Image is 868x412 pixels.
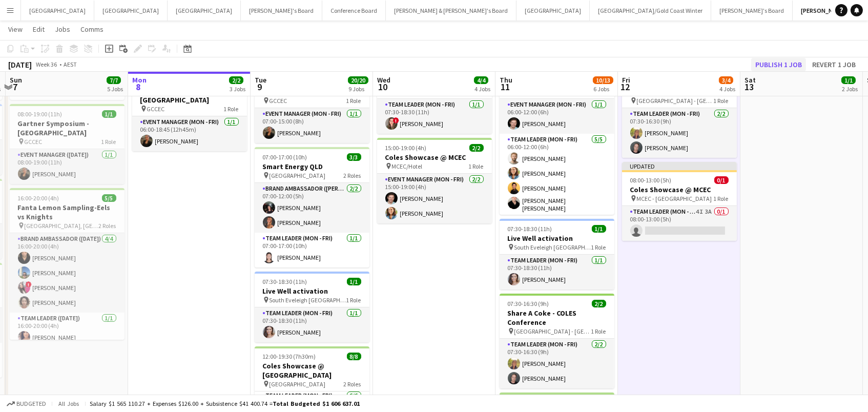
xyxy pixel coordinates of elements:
app-card-role: Team Leader (Mon - Fri)2/207:30-16:30 (9h)[PERSON_NAME][PERSON_NAME] [500,339,614,388]
span: All jobs [56,400,81,407]
span: 16:00-20:00 (4h) [18,194,59,202]
span: [GEOGRAPHIC_DATA] - [GEOGRAPHIC_DATA] [637,97,714,105]
span: 10/13 [593,76,613,84]
span: ! [26,281,32,287]
button: Revert 1 job [808,58,860,71]
button: [GEOGRAPHIC_DATA] [94,1,168,20]
h3: Live Well activation [500,234,614,243]
app-card-role: Team Leader (Mon - Fri)4I3A0/108:00-13:00 (5h) [622,206,737,241]
span: View [8,25,23,34]
app-card-role: Team Leader (Mon - Fri)1/107:00-17:00 (10h)[PERSON_NAME] [255,233,369,267]
span: MCEC - [GEOGRAPHIC_DATA] [637,195,712,202]
span: 1/1 [841,76,856,84]
span: 12 [621,81,630,93]
button: [GEOGRAPHIC_DATA] [168,1,241,20]
span: Week 36 [34,60,59,68]
app-card-role: Team Leader (Mon - Fri)1/107:30-18:30 (11h)![PERSON_NAME] [377,99,492,134]
app-card-role: Team Leader (Mon - Fri)1/107:30-18:30 (11h)[PERSON_NAME] [255,307,369,342]
app-card-role: Team Leader (Mon - Fri)2/207:30-16:30 (9h)[PERSON_NAME][PERSON_NAME] [622,108,737,158]
app-card-role: Team Leader ([DATE])1/116:00-20:00 (4h)[PERSON_NAME] [10,313,125,347]
a: Jobs [51,23,74,36]
span: 1 Role [714,97,729,105]
span: 07:00-17:00 (10h) [263,153,307,161]
div: 5 Jobs [107,85,123,93]
h3: Coles Showcase @ MCEC [377,153,492,162]
span: 7 [8,81,22,93]
span: 8 [131,81,147,93]
span: 5/5 [102,194,116,202]
h3: Coles Showcase @ [GEOGRAPHIC_DATA] [255,361,369,380]
app-card-role: Event Manager (Mon - Fri)1/106:00-12:00 (6h)[PERSON_NAME] [500,99,614,134]
span: 1 Role [591,243,606,251]
app-card-role: Event Manager (Mon - Fri)1/106:00-18:45 (12h45m)[PERSON_NAME] [132,116,247,151]
span: Sun [10,75,22,85]
div: 2 Jobs [842,85,858,93]
button: [PERSON_NAME]'s Board [711,1,793,20]
app-job-card: In progress06:00-18:45 (12h45m)1/1Gartner Symposium - [GEOGRAPHIC_DATA] GCCEC1 RoleEvent Manager ... [132,63,247,151]
h3: Share A Coke - COLES Conference [500,308,614,327]
app-job-card: 16:00-20:00 (4h)5/5Fanta Lemon Sampling-Eels vs Knights [GEOGRAPHIC_DATA], [GEOGRAPHIC_DATA]2 Rol... [10,188,125,340]
span: South Eveleigh [GEOGRAPHIC_DATA] [270,296,346,304]
app-job-card: 06:00-12:00 (6h)6/6Coles Showcase @ MCEC MCEC - [GEOGRAPHIC_DATA]2 RolesEvent Manager (Mon - Fri)... [500,63,614,215]
span: Sat [745,75,756,85]
span: GCCEC [25,138,43,146]
app-job-card: 07:30-18:30 (11h)1/1Live Well activation South Eveleigh [GEOGRAPHIC_DATA]1 RoleTeam Leader (Mon -... [377,63,492,134]
span: 11 [498,81,512,93]
button: Budgeted [5,398,48,409]
span: Edit [33,25,45,34]
span: GCCEC [270,97,287,105]
span: Jobs [55,25,70,34]
span: [GEOGRAPHIC_DATA] - [GEOGRAPHIC_DATA] [514,327,591,335]
app-job-card: 07:30-16:30 (9h)2/2Share A Coke - COLES Conference [GEOGRAPHIC_DATA] - [GEOGRAPHIC_DATA]1 RoleTea... [500,294,614,388]
a: View [4,23,27,36]
span: Budgeted [16,400,46,407]
button: [PERSON_NAME]'s Board [241,1,322,20]
span: 1 Role [714,195,729,202]
span: 3/3 [347,153,361,161]
span: Tue [255,75,266,85]
button: [GEOGRAPHIC_DATA] [21,1,94,20]
span: 2 Roles [344,172,361,179]
span: 13 [743,81,756,93]
span: 2 Roles [344,380,361,388]
span: 2 Roles [99,222,116,230]
app-card-role: Event Manager (Mon - Fri)1/107:00-15:00 (8h)[PERSON_NAME] [255,108,369,143]
app-job-card: 07:00-17:00 (10h)3/3Smart Energy QLD [GEOGRAPHIC_DATA]2 RolesBrand Ambassador ([PERSON_NAME])2/20... [255,147,369,267]
div: [DATE] [8,59,32,70]
span: 1/1 [102,110,116,118]
div: AEST [64,60,77,68]
app-job-card: 08:00-19:00 (11h)1/1Gartner Symposium - [GEOGRAPHIC_DATA] GCCEC1 RoleEvent Manager ([DATE])1/108:... [10,104,125,184]
span: South Eveleigh [GEOGRAPHIC_DATA] [514,243,591,251]
span: 08:00-13:00 (5h) [630,176,672,184]
span: Thu [500,75,512,85]
div: 07:30-18:30 (11h)1/1Live Well activation South Eveleigh [GEOGRAPHIC_DATA]1 RoleTeam Leader (Mon -... [255,272,369,342]
app-card-role: Team Leader (Mon - Fri)1/107:30-18:30 (11h)[PERSON_NAME] [500,255,614,290]
app-job-card: 15:00-19:00 (4h)2/2Coles Showcase @ MCEC MCEC/Hotel1 RoleEvent Manager (Mon - Fri)2/215:00-19:00 ... [377,138,492,223]
div: Updated [622,162,737,170]
h3: Fanta Lemon Sampling-Eels vs Knights [10,203,125,221]
div: 4 Jobs [474,85,490,93]
h3: Live Well activation [255,286,369,296]
span: 12:00-19:30 (7h30m) [263,353,316,360]
span: Wed [377,75,390,85]
span: 0/1 [714,176,729,184]
app-job-card: 07:00-15:00 (8h)1/1Gartner Symposium - [GEOGRAPHIC_DATA] GCCEC1 RoleEvent Manager (Mon - Fri)1/10... [255,63,369,143]
app-job-card: 07:30-18:30 (11h)1/1Live Well activation South Eveleigh [GEOGRAPHIC_DATA]1 RoleTeam Leader (Mon -... [500,219,614,290]
button: [GEOGRAPHIC_DATA]/Gold Coast Winter [590,1,711,20]
span: 2/2 [592,300,606,307]
span: GCCEC [147,105,165,113]
span: Total Budgeted $1 606 637.01 [273,400,360,407]
app-job-card: Updated08:00-13:00 (5h)0/1Coles Showcase @ MCEC MCEC - [GEOGRAPHIC_DATA]1 RoleTeam Leader (Mon - ... [622,162,737,241]
div: 4 Jobs [719,85,735,93]
div: 9 Jobs [348,85,368,93]
span: Mon [132,75,147,85]
span: 1/1 [592,225,606,233]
